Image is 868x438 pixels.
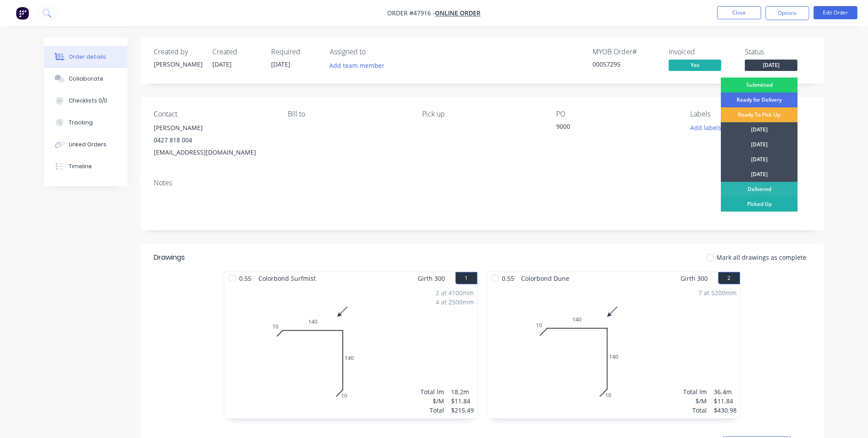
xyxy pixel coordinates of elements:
[154,48,202,56] div: Created by
[69,53,106,61] div: Order details
[154,110,274,118] div: Contact
[451,406,474,415] div: $215.49
[154,179,811,187] div: Notes
[212,60,232,68] span: [DATE]
[388,9,435,18] span: Order #47916 -
[44,134,127,155] button: Linked Orders
[669,60,721,71] span: Yes
[487,285,740,418] div: 010140140107 at 5200mmTotal lm$/MTotal36.4m$11.84$430.98
[721,107,797,122] div: Ready To Pick Up
[683,396,707,406] div: $/M
[325,60,389,71] button: Add team member
[745,48,811,56] div: Status
[451,396,474,406] div: $11.84
[455,272,477,284] button: 1
[420,406,444,415] div: Total
[422,110,542,118] div: Pick up
[69,162,92,170] div: Timeline
[717,6,761,19] button: Close
[44,90,127,112] button: Checklists 0/0
[154,60,202,69] div: [PERSON_NAME]
[435,9,481,18] a: Online Order
[593,60,658,69] div: 00057295
[518,272,573,285] span: Colorbond Dune
[69,75,103,83] div: Collaborate
[69,141,106,148] div: Linked Orders
[420,387,444,396] div: Total lm
[212,48,261,56] div: Created
[271,48,319,56] div: Required
[721,197,797,212] div: Picked Up
[236,272,255,285] span: 0.55
[420,396,444,406] div: $/M
[685,122,726,134] button: Add labels
[271,60,290,68] span: [DATE]
[451,387,474,396] div: 18.2m
[699,288,737,297] div: 7 at 5200mm
[154,122,274,159] div: [PERSON_NAME]0427 818 004[EMAIL_ADDRESS][DOMAIN_NAME]
[593,48,658,56] div: MYOB Order #
[69,119,93,127] div: Tracking
[154,146,274,159] div: [EMAIL_ADDRESS][DOMAIN_NAME]
[714,387,737,396] div: 36.4m
[721,167,797,182] div: [DATE]
[683,406,707,415] div: Total
[556,122,666,134] div: 9000
[418,272,445,285] span: Girth 300
[255,272,319,285] span: Colorbond Surfmist
[44,46,127,68] button: Order details
[154,252,185,263] div: Drawings
[16,7,29,20] img: Factory
[721,182,797,197] div: Delivered
[718,272,740,284] button: 2
[44,68,127,90] button: Collaborate
[224,285,477,418] div: 010140140102 at 4100mm4 at 2500mmTotal lm$/MTotal18.2m$11.84$215.49
[745,60,797,71] span: [DATE]
[556,110,676,118] div: PO
[288,110,408,118] div: Bill to
[721,92,797,107] div: Ready for Delivery
[814,6,857,19] button: Edit Order
[714,406,737,415] div: $430.98
[154,122,274,134] div: [PERSON_NAME]
[766,6,809,20] button: Options
[669,48,734,56] div: Invoiced
[498,272,518,285] span: 0.55
[721,152,797,167] div: [DATE]
[681,272,708,285] span: Girth 300
[436,288,474,297] div: 2 at 4100mm
[44,112,127,134] button: Tracking
[721,137,797,152] div: [DATE]
[745,60,797,73] button: [DATE]
[154,134,274,146] div: 0427 818 004
[721,122,797,137] div: [DATE]
[436,297,474,307] div: 4 at 2500mm
[44,155,127,177] button: Timeline
[330,48,417,56] div: Assigned to
[330,60,389,71] button: Add team member
[721,78,797,92] div: Submitted
[683,387,707,396] div: Total lm
[691,110,811,118] div: Labels
[714,396,737,406] div: $11.84
[69,97,107,105] div: Checklists 0/0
